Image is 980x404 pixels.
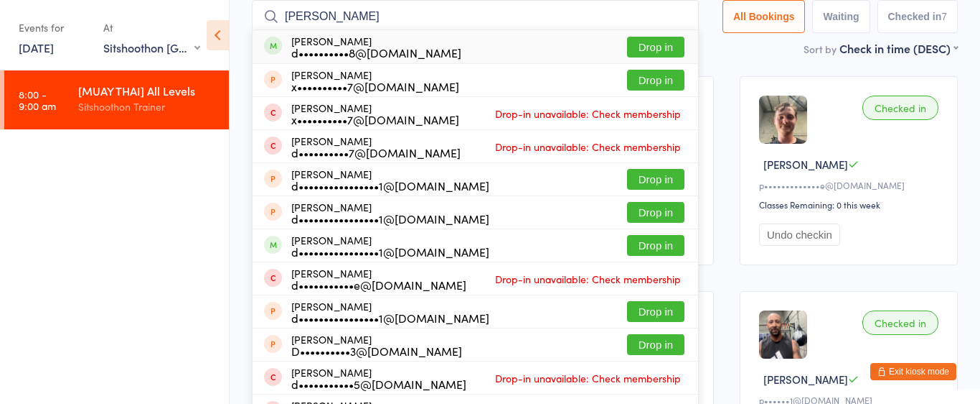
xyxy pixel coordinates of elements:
div: [PERSON_NAME] [291,334,462,357]
div: D••••••••••3@[DOMAIN_NAME] [291,345,462,357]
button: Drop in [627,235,684,256]
button: Drop in [627,37,684,58]
button: Drop in [627,169,684,190]
a: [DATE] [19,40,54,55]
div: Check in time (DESC) [839,40,958,56]
div: d••••••••••••••••1@[DOMAIN_NAME] [291,213,489,224]
button: Drop in [627,334,684,355]
a: 8:00 -9:00 am[MUAY THAI] All LevelsSitshoothon Trainer [4,70,229,129]
div: Sitshoothon Trainer [78,98,217,115]
div: [PERSON_NAME] [291,69,459,92]
span: [PERSON_NAME] [763,157,848,172]
div: x••••••••••7@[DOMAIN_NAME] [291,114,459,125]
span: Drop-in unavailable: Check membership [491,367,684,389]
div: 7 [941,11,947,22]
div: At [103,16,200,40]
div: Sitshoothon [GEOGRAPHIC_DATA] [103,40,200,55]
img: image1734127442.png [759,96,807,144]
button: Undo checkin [759,224,840,246]
span: [PERSON_NAME] [763,372,848,387]
label: Sort by [804,42,837,56]
div: d••••••••••7@[DOMAIN_NAME] [291,147,461,158]
div: Classes Remaining: 0 this week [759,198,943,211]
img: image1713253113.png [759,311,807,359]
div: [PERSON_NAME] [291,367,466,390]
time: 8:00 - 9:00 am [19,88,56,111]
div: p•••••••••••••e@[DOMAIN_NAME] [759,179,943,191]
div: [PERSON_NAME] [291,267,466,290]
div: d••••••••••••••••1@[DOMAIN_NAME] [291,312,489,323]
div: [PERSON_NAME] [291,234,489,257]
span: Drop-in unavailable: Check membership [491,136,684,157]
div: [PERSON_NAME] [291,168,489,191]
button: Drop in [627,202,684,223]
div: Events for [19,16,89,40]
div: d••••••••••••••••1@[DOMAIN_NAME] [291,246,489,257]
div: Checked in [862,311,938,335]
button: Drop in [627,70,684,91]
button: Exit kiosk mode [870,363,956,380]
div: d•••••••••••e@[DOMAIN_NAME] [291,279,466,290]
span: Drop-in unavailable: Check membership [491,268,684,290]
div: [PERSON_NAME] [291,300,489,323]
div: [MUAY THAI] All Levels [78,83,217,98]
div: d•••••••••••5@[DOMAIN_NAME] [291,378,466,390]
button: Drop in [627,301,684,322]
div: d••••••••••8@[DOMAIN_NAME] [291,47,461,58]
div: [PERSON_NAME] [291,201,489,224]
span: Drop-in unavailable: Check membership [491,103,684,124]
div: x••••••••••7@[DOMAIN_NAME] [291,81,459,92]
div: [PERSON_NAME] [291,35,461,58]
div: Checked in [862,96,938,120]
div: [PERSON_NAME] [291,135,461,158]
div: [PERSON_NAME] [291,102,459,125]
div: d••••••••••••••••1@[DOMAIN_NAME] [291,180,489,191]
